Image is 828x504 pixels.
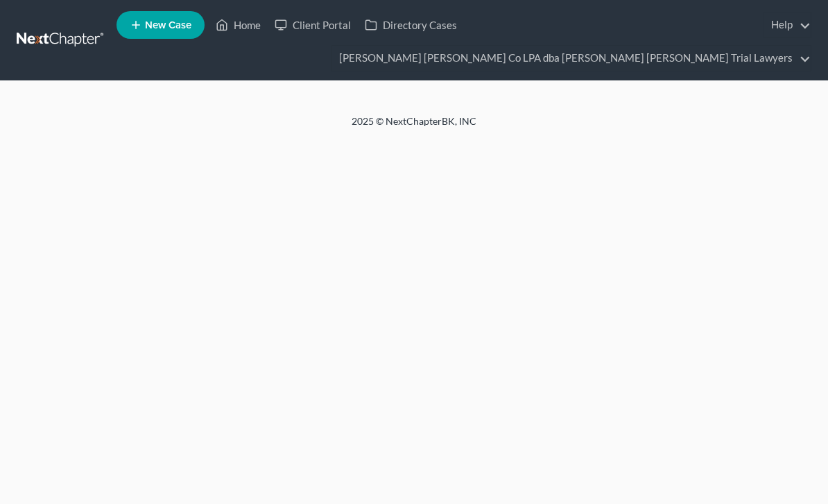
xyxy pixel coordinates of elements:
a: Directory Cases [358,12,464,37]
div: 2025 © NextChapterBK, INC [81,114,747,139]
a: Client Portal [268,12,358,37]
a: Help [764,12,811,37]
a: [PERSON_NAME] [PERSON_NAME] Co LPA dba [PERSON_NAME] [PERSON_NAME] Trial Lawyers [332,46,811,71]
new-legal-case-button: New Case [117,11,205,39]
a: Home [209,12,268,37]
